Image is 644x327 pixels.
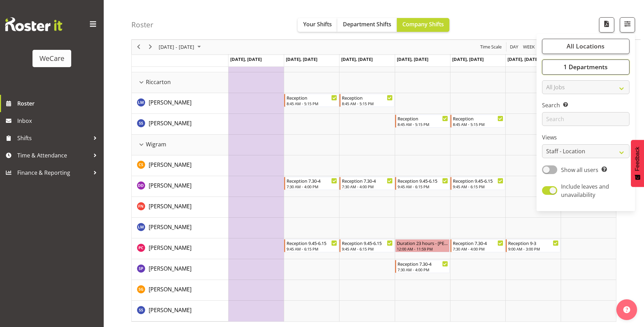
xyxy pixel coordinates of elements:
[149,285,192,293] a: [PERSON_NAME]
[132,259,228,280] td: Sabnam Pun resource
[453,115,503,122] div: Reception
[542,134,629,142] label: Views
[149,161,192,169] span: [PERSON_NAME]
[479,43,503,52] button: Time Scale
[298,18,337,32] button: Your Shifts
[398,115,448,122] div: Reception
[453,177,503,184] div: Reception 9.45-6.15
[132,155,228,176] td: Catherine Stewart resource
[132,218,228,238] td: Lainie Montgomery resource
[286,56,317,62] span: [DATE], [DATE]
[5,17,62,31] img: Rosterit website logo
[507,56,539,62] span: [DATE], [DATE]
[398,177,448,184] div: Reception 9.45-6.15
[620,17,635,33] button: Filter Shifts
[508,239,559,246] div: Reception 9-3
[287,246,337,252] div: 9:45 AM - 6:15 PM
[230,56,262,62] span: [DATE], [DATE]
[132,280,228,301] td: Sanjita Gurung resource
[395,239,450,252] div: Penny Clyne-Moffat"s event - Duration 23 hours - Penny Clyne-Moffat Begin From Thursday, October ...
[397,239,448,246] div: Duration 23 hours - [PERSON_NAME]
[398,121,448,127] div: 8:45 AM - 5:15 PM
[133,40,144,54] div: previous period
[542,39,629,54] button: All Locations
[453,121,503,127] div: 8:45 AM - 5:15 PM
[561,183,609,199] span: Include leaves and unavailability
[158,43,204,52] button: November 2025
[149,244,192,252] a: [PERSON_NAME]
[402,20,444,28] span: Company Shifts
[339,239,394,252] div: Penny Clyne-Moffat"s event - Reception 9.45-6.15 Begin From Wednesday, October 29, 2025 at 9:45:0...
[339,94,394,107] div: Lainie Montgomery"s event - Reception Begin From Wednesday, October 29, 2025 at 8:45:00 AM GMT+13...
[509,43,520,52] button: Timeline Day
[542,101,629,110] label: Search
[397,246,448,252] div: 12:00 AM - 11:59 PM
[339,177,394,190] div: Demi Dumitrean"s event - Reception 7.30-4 Begin From Wednesday, October 29, 2025 at 7:30:00 AM GM...
[287,239,337,246] div: Reception 9.45-6.15
[149,244,192,252] span: [PERSON_NAME]
[149,182,192,189] span: [PERSON_NAME]
[563,63,608,71] span: 1 Departments
[397,18,449,32] button: Company Shifts
[342,239,392,246] div: Reception 9.45-6.15
[542,112,629,126] input: Search
[284,239,339,252] div: Penny Clyne-Moffat"s event - Reception 9.45-6.15 Begin From Tuesday, October 28, 2025 at 9:45:00 ...
[303,20,332,28] span: Your Shifts
[132,72,228,93] td: Riccarton resource
[567,42,605,51] span: All Locations
[284,94,339,107] div: Lainie Montgomery"s event - Reception Begin From Tuesday, October 28, 2025 at 8:45:00 AM GMT+13:0...
[542,60,629,75] button: 1 Departments
[509,43,519,52] span: Day
[623,306,630,313] img: help-xxl-2.png
[634,147,641,171] span: Feedback
[342,177,392,184] div: Reception 7.30-4
[149,119,192,127] span: [PERSON_NAME]
[342,246,392,252] div: 9:45 AM - 6:15 PM
[146,78,171,86] span: Riccarton
[395,115,450,128] div: Savanna Samson"s event - Reception Begin From Thursday, October 30, 2025 at 8:45:00 AM GMT+13:00 ...
[287,177,337,184] div: Reception 7.30-4
[337,18,397,32] button: Department Shifts
[450,239,505,252] div: Penny Clyne-Moffat"s event - Reception 7.30-4 Begin From Friday, October 31, 2025 at 7:30:00 AM G...
[149,306,192,314] span: [PERSON_NAME]
[149,264,192,273] a: [PERSON_NAME]
[452,56,484,62] span: [DATE], [DATE]
[561,166,598,174] span: Show all users
[146,140,166,148] span: Wigram
[149,119,192,127] a: [PERSON_NAME]
[149,285,192,293] span: [PERSON_NAME]
[398,267,448,272] div: 7:30 AM - 4:00 PM
[342,101,392,106] div: 8:45 AM - 5:15 PM
[149,223,192,231] span: [PERSON_NAME]
[132,93,228,114] td: Lainie Montgomery resource
[287,184,337,189] div: 7:30 AM - 4:00 PM
[631,140,644,187] button: Feedback - Show survey
[397,56,428,62] span: [DATE], [DATE]
[287,101,337,106] div: 8:45 AM - 5:15 PM
[132,176,228,197] td: Demi Dumitrean resource
[479,43,502,52] span: Time Scale
[17,98,100,109] span: Roster
[450,115,505,128] div: Savanna Samson"s event - Reception Begin From Friday, October 31, 2025 at 8:45:00 AM GMT+13:00 En...
[453,246,503,252] div: 7:30 AM - 4:00 PM
[341,56,373,62] span: [DATE], [DATE]
[522,43,535,52] span: Week
[342,184,392,189] div: 7:30 AM - 4:00 PM
[284,177,339,190] div: Demi Dumitrean"s event - Reception 7.30-4 Begin From Tuesday, October 28, 2025 at 7:30:00 AM GMT+...
[132,135,228,155] td: Wigram resource
[453,239,503,246] div: Reception 7.30-4
[398,260,448,267] div: Reception 7.30-4
[149,202,192,210] a: [PERSON_NAME]
[132,114,228,135] td: Savanna Samson resource
[149,181,192,190] a: [PERSON_NAME]
[17,116,100,126] span: Inbox
[506,239,560,252] div: Penny Clyne-Moffat"s event - Reception 9-3 Begin From Saturday, November 1, 2025 at 9:00:00 AM GM...
[132,301,228,321] td: Savanna Samson resource
[132,238,228,259] td: Penny Clyne-Moffat resource
[39,53,64,64] div: WeCare
[144,40,156,54] div: next period
[343,20,391,28] span: Department Shifts
[149,202,192,210] span: [PERSON_NAME]
[149,161,192,169] a: [PERSON_NAME]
